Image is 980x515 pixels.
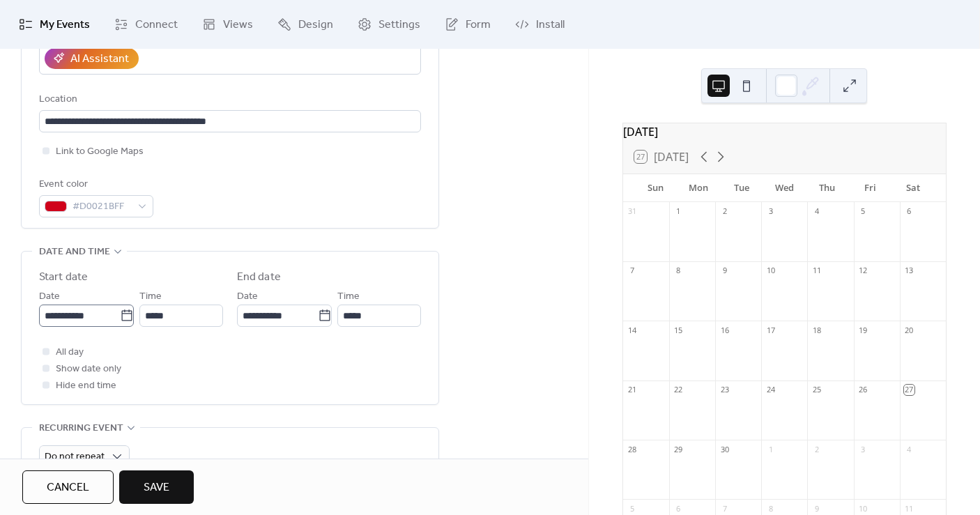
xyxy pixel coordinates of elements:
span: Date [237,289,258,305]
div: 23 [719,385,730,395]
div: 4 [811,206,822,217]
div: 11 [811,266,822,276]
div: 2 [719,206,730,217]
div: Sun [634,174,677,202]
div: 5 [627,503,638,514]
div: Thu [806,174,849,202]
div: 21 [627,385,638,395]
div: 18 [811,325,822,335]
div: 4 [904,444,914,454]
span: Time [139,289,162,305]
div: 28 [627,444,638,454]
div: 7 [719,503,730,514]
a: Connect [104,6,188,43]
div: 13 [904,266,914,276]
div: 10 [765,266,776,276]
div: 6 [904,206,914,217]
div: 22 [673,385,684,395]
span: Install [536,17,565,33]
div: Wed [763,174,806,202]
div: Location [39,91,418,108]
div: 11 [904,503,914,514]
div: 14 [627,325,638,335]
span: Connect [135,17,178,33]
span: Save [144,479,169,496]
span: All day [56,344,84,361]
div: 3 [858,444,868,454]
div: 29 [673,444,684,454]
span: Recurring event [39,420,123,437]
div: 27 [904,385,914,395]
div: 17 [765,325,776,335]
div: Event color [39,176,151,193]
button: Cancel [22,470,114,504]
span: Date [39,289,60,305]
span: Views [223,17,253,33]
a: My Events [8,6,100,43]
div: 10 [858,503,868,514]
div: Fri [849,174,892,202]
span: Settings [378,17,420,33]
div: 19 [858,325,868,335]
span: Hide end time [56,378,116,394]
div: 7 [627,266,638,276]
button: AI Assistant [45,48,139,69]
a: Install [505,6,575,43]
span: Form [466,17,491,33]
div: 9 [811,503,822,514]
div: AI Assistant [70,51,129,68]
div: 25 [811,385,822,395]
button: Save [119,470,194,504]
div: 2 [811,444,822,454]
div: 12 [858,266,868,276]
span: Do not repeat [45,447,105,466]
div: Sat [891,174,935,202]
span: Cancel [47,479,89,496]
div: 3 [765,206,776,217]
div: Start date [39,269,88,286]
div: 16 [719,325,730,335]
span: Link to Google Maps [56,144,144,160]
div: 8 [765,503,776,514]
div: 1 [765,444,776,454]
div: 15 [673,325,684,335]
div: Mon [677,174,720,202]
div: 8 [673,266,684,276]
div: 6 [673,503,684,514]
div: Tue [720,174,763,202]
span: Design [298,17,333,33]
span: Time [337,289,360,305]
span: My Events [40,17,90,33]
div: 20 [904,325,914,335]
a: Views [192,6,263,43]
span: Show date only [56,361,121,378]
div: 26 [858,385,868,395]
div: 9 [719,266,730,276]
a: Design [267,6,344,43]
div: 24 [765,385,776,395]
div: 5 [858,206,868,217]
div: 1 [673,206,684,217]
div: [DATE] [623,123,946,140]
div: 31 [627,206,638,217]
span: #D0021BFF [72,199,131,215]
a: Settings [347,6,431,43]
div: End date [237,269,281,286]
a: Form [434,6,501,43]
span: Date and time [39,244,110,261]
div: 30 [719,444,730,454]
